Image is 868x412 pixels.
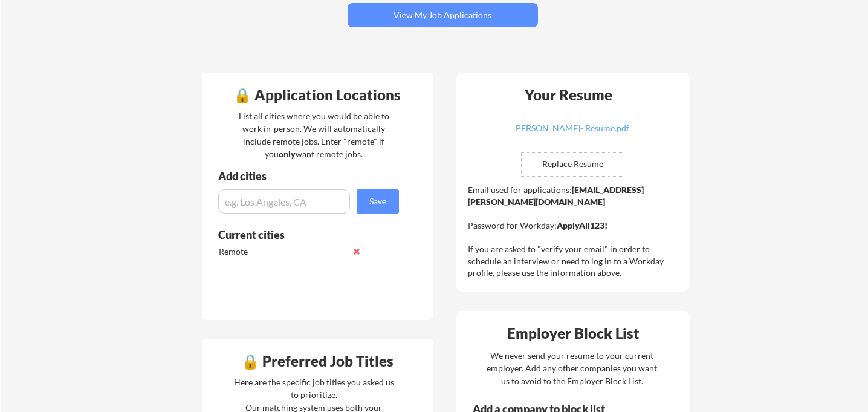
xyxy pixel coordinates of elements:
[499,124,643,132] div: [PERSON_NAME]- Resume.pdf
[509,88,629,102] div: Your Resume
[348,3,538,27] button: View My Job Applications
[231,110,397,160] div: List all cities where you would be able to work in-person. We will automatically include remote j...
[461,326,686,341] div: Employer Block List
[218,189,350,214] input: e.g. Los Angeles, CA
[205,354,430,368] div: 🔒 Preferred Job Titles
[468,184,681,279] div: Email used for applications: Password for Workday: If you are asked to "verify your email" in ord...
[486,349,658,387] div: We never send your resume to your current employer. Add any other companies you want us to avoid ...
[499,124,643,143] a: [PERSON_NAME]- Resume.pdf
[357,189,399,214] button: Save
[279,149,296,159] strong: only
[218,171,402,181] div: Add cities
[468,185,644,207] strong: [EMAIL_ADDRESS][PERSON_NAME][DOMAIN_NAME]
[218,229,386,240] div: Current cities
[205,88,430,102] div: 🔒 Application Locations
[219,246,346,258] div: Remote
[557,220,607,231] strong: ApplyAll123!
